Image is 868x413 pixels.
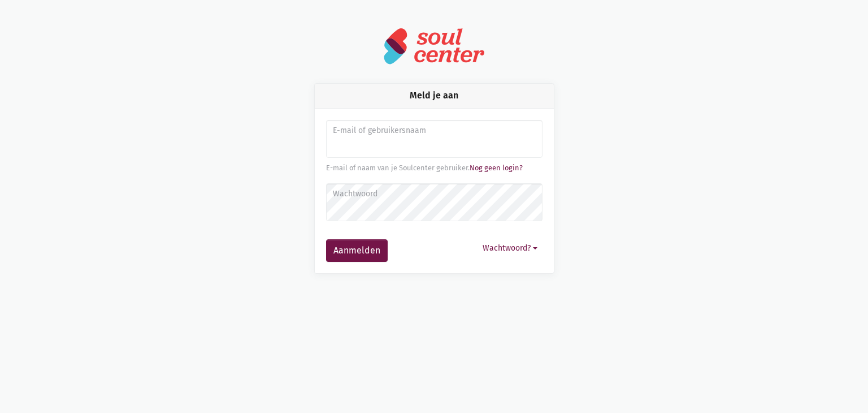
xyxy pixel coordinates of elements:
[326,162,542,174] div: E-mail of naam van je Soulcenter gebruiker.
[315,84,554,108] div: Meld je aan
[326,239,388,262] button: Aanmelden
[383,27,485,65] img: logo-soulcenter-full.svg
[478,239,542,257] button: Wachtwoord?
[333,124,535,137] label: E-mail of gebruikersnaam
[470,164,523,172] a: Nog geen login?
[326,120,542,262] form: Aanmelden
[333,188,535,200] label: Wachtwoord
